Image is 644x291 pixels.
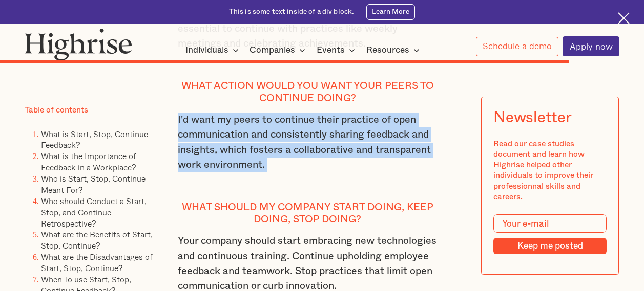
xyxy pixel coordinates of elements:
a: Who is Start, Stop, Continue Meant For? [41,172,146,196]
a: What is Start, Stop, Continue Feedback? [41,127,148,151]
div: Newsletter [494,109,572,126]
div: Table of contents [25,105,88,116]
input: Your e-mail [494,214,607,232]
div: Companies [250,44,308,56]
a: What are the Disadvantages of Start, Stop, Continue? [41,251,153,274]
div: Companies [250,44,295,56]
input: Keep me posted [494,237,607,254]
div: Read our case studies document and learn how Highrise helped other individuals to improve their p... [494,138,607,202]
h4: What action would you want your peers to continue doing? [178,80,438,104]
div: Events [317,44,345,56]
a: What is the Importance of Feedback in a Workplace? [41,150,136,173]
a: Schedule a demo [476,37,559,56]
form: Modal Form [494,214,607,254]
div: This is some text inside of a div block. [229,7,355,17]
div: Events [317,44,358,56]
a: Apply now [563,36,619,56]
a: What are the Benefits of Start, Stop, Continue? [41,228,153,252]
div: Individuals [185,44,242,56]
img: Cross icon [618,12,630,24]
a: Who should Conduct a Start, Stop, and Continue Retrospective? [41,194,147,229]
h4: What should my company start doing, keep doing, stop doing? [178,202,438,226]
img: Highrise logo [25,28,132,60]
a: Learn More [366,4,415,19]
div: Resources [366,44,409,56]
p: I'd want my peers to continue their practice of open communication and consistently sharing feedb... [178,113,438,188]
div: Individuals [185,44,228,56]
div: Resources [366,44,423,56]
